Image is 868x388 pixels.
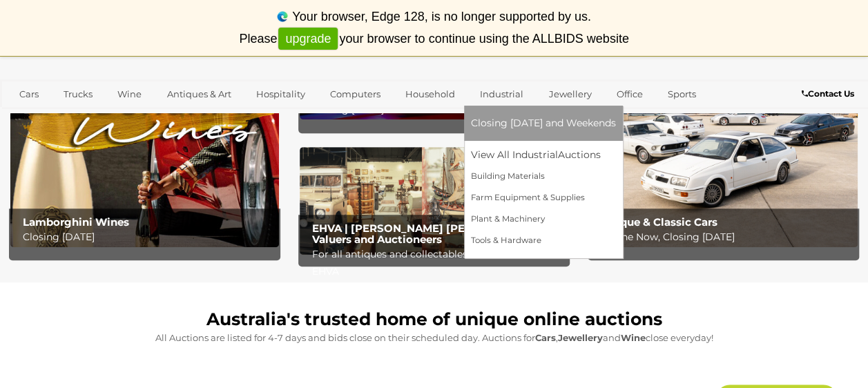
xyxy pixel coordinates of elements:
[539,83,600,106] a: Jewellery
[10,12,279,247] a: Lamborghini Wines Lamborghini Wines Closing [DATE]
[589,12,858,247] a: Unique & Classic Cars Unique & Classic Cars Online Now, Closing [DATE]
[558,332,603,343] strong: Jewellery
[23,229,274,246] p: Closing [DATE]
[601,229,853,246] p: Online Now, Closing [DATE]
[601,215,717,229] b: Unique & Classic Cars
[300,147,568,255] a: EHVA | Evans Hastings Valuers and Auctioneers EHVA | [PERSON_NAME] [PERSON_NAME] Valuers and Auct...
[300,147,568,255] img: EHVA | Evans Hastings Valuers and Auctioneers
[659,83,705,106] a: Sports
[55,83,102,106] a: Trucks
[321,83,389,106] a: Computers
[802,86,858,101] a: Contact Us
[108,83,151,106] a: Wine
[608,83,652,106] a: Office
[10,83,48,106] a: Cars
[17,310,851,329] h1: Australia's trusted home of unique online auctions
[535,332,556,343] strong: Cars
[589,12,858,247] img: Unique & Classic Cars
[17,330,851,346] p: All Auctions are listed for 4-7 days and bids close on their scheduled day. Auctions for , and cl...
[312,222,539,246] b: EHVA | [PERSON_NAME] [PERSON_NAME] Valuers and Auctioneers
[802,88,854,99] b: Contact Us
[10,106,126,128] a: [GEOGRAPHIC_DATA]
[621,332,646,343] strong: Wine
[278,28,338,50] a: upgrade
[23,215,129,229] b: Lamborghini Wines
[158,83,240,106] a: Antiques & Art
[396,83,464,106] a: Household
[312,246,563,280] p: For all antiques and collectables auctions visit: EHVA
[300,12,568,119] a: Police Recovered Goods Police Recovered Goods Closing [DATE]
[10,12,279,247] img: Lamborghini Wines
[247,83,314,106] a: Hospitality
[471,83,532,106] a: Industrial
